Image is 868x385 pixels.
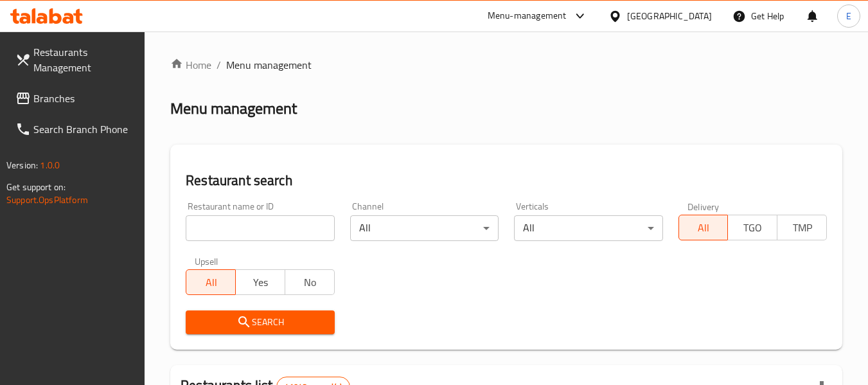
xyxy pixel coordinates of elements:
[33,44,135,75] span: Restaurants Management
[186,215,334,241] input: Search for restaurant name or ID..
[350,215,499,241] div: All
[235,269,285,295] button: Yes
[186,269,236,295] button: All
[846,9,851,23] span: E
[488,8,567,24] div: Menu-management
[5,83,145,114] a: Branches
[217,57,221,73] li: /
[687,202,720,211] label: Delivery
[40,157,60,174] span: 1.0.0
[285,269,335,295] button: No
[186,171,827,190] h2: Restaurant search
[195,256,218,265] label: Upsell
[514,215,662,241] div: All
[783,219,822,237] span: TMP
[678,215,729,240] button: All
[33,91,135,106] span: Branches
[684,219,723,237] span: All
[733,219,772,237] span: TGO
[226,57,312,73] span: Menu management
[196,314,324,330] span: Search
[6,157,38,174] span: Version:
[6,179,66,195] span: Get support on:
[727,215,777,240] button: TGO
[6,192,88,208] a: Support.OpsPlatform
[170,57,211,73] a: Home
[186,310,334,334] button: Search
[241,273,280,292] span: Yes
[170,98,297,119] h2: Menu management
[33,121,135,137] span: Search Branch Phone
[777,215,827,240] button: TMP
[5,114,145,145] a: Search Branch Phone
[5,37,145,83] a: Restaurants Management
[627,9,712,23] div: [GEOGRAPHIC_DATA]
[290,273,330,292] span: No
[191,273,231,292] span: All
[170,57,842,73] nav: breadcrumb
